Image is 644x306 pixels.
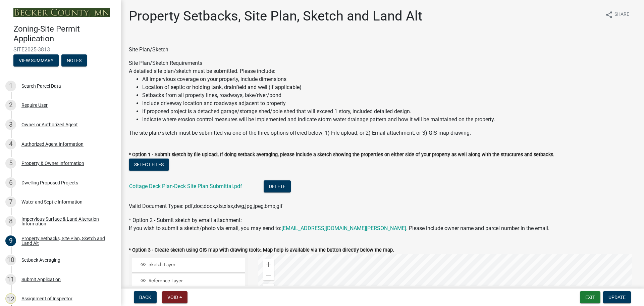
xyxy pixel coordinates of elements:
div: Submit Application [21,277,61,282]
div: 11 [5,274,16,285]
div: Water and Septic Information [21,200,83,204]
div: Assignment of Inspector [21,296,72,301]
li: All impervious coverage on your property, include dimensions [142,75,636,83]
div: 9 [5,235,16,246]
h4: Zoning-Site Permit Application [13,24,115,44]
a: [EMAIL_ADDRESS][DOMAIN_NAME][PERSON_NAME] [281,225,406,231]
button: Exit [580,291,600,303]
div: Reference Layer [140,278,243,285]
div: 1 [5,81,16,91]
li: Location of septic or holding tank, drainfield and well (if applicable) [142,83,636,91]
li: Sketch Layer [132,258,245,273]
wm-modal-confirm: Notes [61,58,87,63]
div: The site plan/sketch must be submitted via one of the three options offered below; 1) File upload... [129,129,636,137]
span: Sketch Layer [147,262,243,268]
div: Zoom in [263,259,274,270]
div: 7 [5,196,16,207]
button: Void [162,291,187,303]
div: Authorized Agent Information [21,142,84,146]
div: Site Plan/Sketch Requirements [129,59,636,137]
span: Reference Layer [147,278,243,284]
li: Include driveway location and roadways adjacent to property [142,99,636,107]
label: * Option 1 - Submit sketch by file upload:, If doing setback averaging, please include a sketch s... [129,152,554,157]
img: Becker County, Minnesota [13,8,110,17]
div: Property & Owner Information [21,161,84,166]
wm-modal-confirm: Delete Document [264,184,291,190]
li: If proposed project is a detached garage/storage shed/pole shed that will exceed 1 story, include... [142,107,636,116]
span: If you wish to submit a sketch/photo via email, you may send to: . Please include owner name and ... [129,225,549,231]
div: Require User [21,103,48,107]
span: Update [608,295,626,300]
button: View Summary [13,54,59,67]
li: Reference Layer [132,274,245,289]
div: Owner or Authorized Agent [21,122,78,127]
i: share [605,11,613,19]
div: 5 [5,158,16,169]
li: Setbacks from all property lines, roadways, lake/river/pond [142,91,636,99]
div: 2 [5,100,16,111]
div: * Option 2 - Submit sketch by email attachment: [129,216,636,232]
span: Valid Document Types: pdf,doc,docx,xls,xlsx,dwg,jpg,jpeg,bmp,gif [129,203,283,209]
wm-modal-confirm: Summary [13,58,59,63]
div: A detailed site plan/sketch must be submitted. Please include: [129,67,636,124]
span: Void [167,295,178,300]
button: Notes [61,54,87,67]
button: Delete [264,180,291,192]
label: * Option 3 - Create sketch using GIS map with drawing tools:, Map help is available via the butto... [129,248,394,253]
div: Search Parcel Data [21,84,61,88]
button: Back [134,291,157,303]
div: Sketch Layer [140,262,243,268]
div: Property Setbacks, Site Plan, Sketch and Land Alt [21,236,110,246]
div: Dwelling Proposed Projects [21,180,78,185]
div: 3 [5,119,16,130]
button: Update [603,291,631,303]
div: 4 [5,139,16,149]
div: 12 [5,293,16,304]
span: SITE2025-3813 [13,46,107,53]
span: Share [614,11,629,19]
div: 6 [5,177,16,188]
div: Setback Averaging [21,258,60,262]
div: Zoom out [263,270,274,280]
a: Cottage Deck Plan-Deck Site Plan Submittal.pdf [129,183,242,189]
button: Select files [129,159,169,171]
button: shareShare [600,8,635,21]
div: Impervious Surface & Land Alteration Information [21,217,110,226]
div: Find my location [263,284,274,295]
div: Site Plan/Sketch [129,46,636,54]
li: Indicate where erosion control measures will be implemented and indicate storm water drainage pat... [142,116,636,124]
h1: Property Setbacks, Site Plan, Sketch and Land Alt [129,8,422,24]
div: 10 [5,255,16,265]
span: Back [139,295,151,300]
div: 8 [5,216,16,227]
